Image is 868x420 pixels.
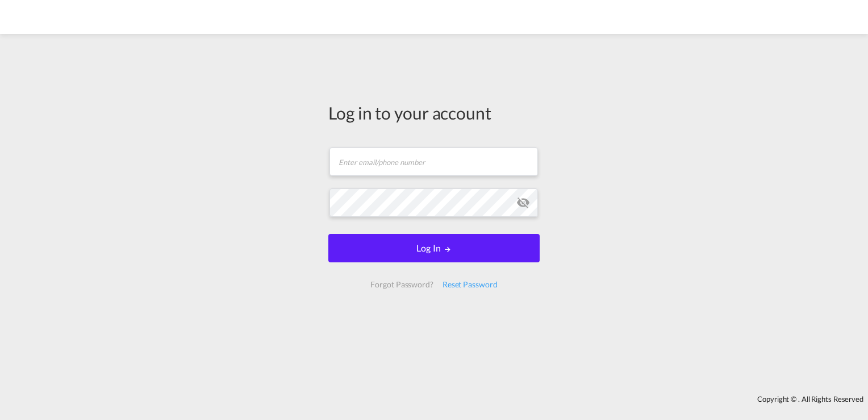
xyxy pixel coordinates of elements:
button: LOGIN [328,234,540,262]
div: Log in to your account [328,101,540,125]
div: Forgot Password? [366,274,437,295]
div: Reset Password [438,274,502,295]
input: Enter email/phone number [329,147,538,176]
md-icon: icon-eye-off [516,196,530,209]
